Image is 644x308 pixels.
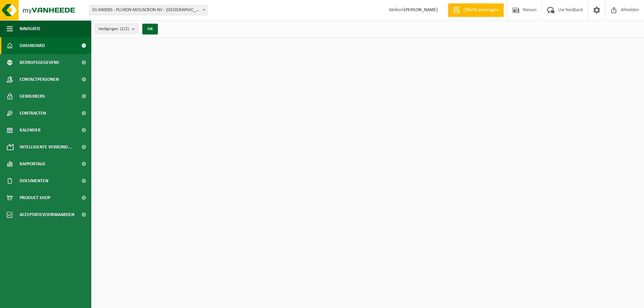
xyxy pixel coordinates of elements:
[20,71,59,88] span: Contactpersonen
[20,88,45,105] span: Gebruikers
[90,5,207,15] span: 01-040085 - PLUKON MOUSCRON NV - MOESKROEN
[20,54,59,71] span: Bedrijfsgegevens
[95,24,138,34] button: Vestigingen(2/2)
[20,20,41,37] span: Navigatie
[404,7,438,13] strong: [PERSON_NAME]
[20,172,48,189] span: Documenten
[20,206,74,223] span: Acceptatievoorwaarden
[20,139,72,156] span: Intelligente verbond...
[120,27,129,31] count: (2/2)
[20,156,46,172] span: Rapportage
[20,105,46,122] span: Contracten
[20,122,41,139] span: Kalender
[448,3,504,17] a: Offerte aanvragen
[142,24,158,34] button: OK
[462,7,500,14] span: Offerte aanvragen
[20,189,50,206] span: Product Shop
[98,24,129,34] span: Vestigingen
[20,37,45,54] span: Dashboard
